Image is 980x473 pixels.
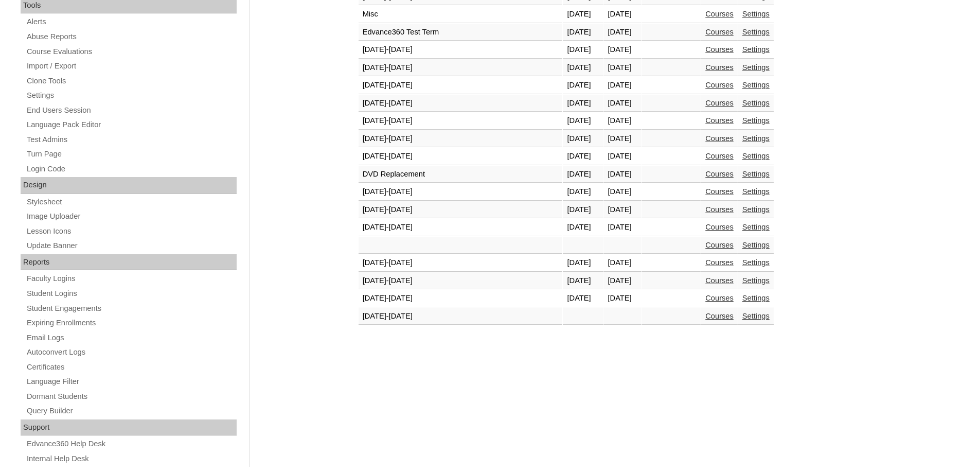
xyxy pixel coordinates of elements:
a: Test Admins [26,133,237,146]
div: Support [21,419,237,436]
td: [DATE] [603,290,641,307]
a: Settings [742,81,770,89]
td: [DATE] [603,95,641,112]
td: [DATE] [563,6,603,23]
td: [DATE] [563,59,603,77]
a: Clone Tools [26,75,237,87]
a: Settings [742,258,770,267]
a: Autoconvert Logs [26,346,237,359]
a: Courses [705,170,734,178]
a: Settings [742,205,770,214]
a: Settings [742,276,770,285]
td: [DATE] [563,24,603,41]
a: Settings [742,241,770,249]
td: [DATE]-[DATE] [359,308,563,325]
a: Courses [705,152,734,160]
a: Courses [705,99,734,107]
td: [DATE] [563,272,603,290]
td: [DATE]-[DATE] [359,290,563,307]
td: [DATE] [603,59,641,77]
td: [DATE] [563,77,603,94]
a: Turn Page [26,148,237,161]
td: [DATE] [603,130,641,148]
a: Email Logs [26,331,237,344]
a: Courses [705,45,734,54]
td: [DATE]-[DATE] [359,254,563,272]
a: Query Builder [26,405,237,417]
a: Course Evaluations [26,45,237,58]
td: [DATE] [563,254,603,272]
div: Design [21,177,237,194]
td: [DATE] [603,6,641,23]
a: Settings [742,99,770,107]
td: [DATE]-[DATE] [359,95,563,112]
a: Login Code [26,163,237,176]
a: Courses [705,258,734,267]
a: Language Pack Editor [26,118,237,131]
td: [DATE]-[DATE] [359,59,563,77]
a: Language Filter [26,375,237,388]
a: Import / Export [26,60,237,73]
td: [DATE] [603,201,641,219]
td: [DATE]-[DATE] [359,183,563,201]
a: Settings [742,187,770,196]
a: Dormant Students [26,390,237,403]
a: Stylesheet [26,196,237,208]
td: [DATE] [603,148,641,165]
td: [DATE] [563,41,603,59]
a: Courses [705,312,734,320]
td: [DATE]-[DATE] [359,148,563,165]
td: [DATE]-[DATE] [359,272,563,290]
td: [DATE]-[DATE] [359,41,563,59]
td: Edvance360 Test Term [359,24,563,41]
td: [DATE]-[DATE] [359,130,563,148]
a: Settings [742,10,770,18]
td: [DATE]-[DATE] [359,77,563,94]
td: [DATE] [563,183,603,201]
a: Courses [705,63,734,72]
a: Faculty Logins [26,272,237,285]
td: [DATE] [563,130,603,148]
a: Edvance360 Help Desk [26,437,237,450]
a: Student Engagements [26,302,237,315]
td: [DATE] [563,112,603,130]
a: Courses [705,294,734,302]
a: Courses [705,223,734,231]
a: End Users Session [26,104,237,117]
a: Courses [705,205,734,214]
a: Courses [705,276,734,285]
td: [DATE] [603,219,641,236]
td: DVD Replacement [359,166,563,183]
a: Certificates [26,361,237,374]
td: [DATE] [603,24,641,41]
td: [DATE]-[DATE] [359,201,563,219]
a: Courses [705,187,734,196]
a: Abuse Reports [26,30,237,43]
td: [DATE] [563,148,603,165]
a: Settings [742,134,770,143]
a: Settings [742,28,770,36]
div: Reports [21,254,237,271]
a: Settings [26,89,237,102]
a: Alerts [26,15,237,28]
a: Settings [742,63,770,72]
td: [DATE] [563,201,603,219]
a: Update Banner [26,239,237,252]
td: [DATE] [603,112,641,130]
td: [DATE]-[DATE] [359,112,563,130]
a: Settings [742,170,770,178]
td: Misc [359,6,563,23]
td: [DATE]-[DATE] [359,219,563,236]
td: [DATE] [563,219,603,236]
a: Settings [742,116,770,125]
a: Courses [705,10,734,18]
a: Courses [705,116,734,125]
a: Expiring Enrollments [26,317,237,329]
a: Lesson Icons [26,225,237,238]
td: [DATE] [603,77,641,94]
a: Settings [742,45,770,54]
a: Student Logins [26,287,237,300]
a: Image Uploader [26,210,237,223]
a: Courses [705,28,734,36]
td: [DATE] [603,166,641,183]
